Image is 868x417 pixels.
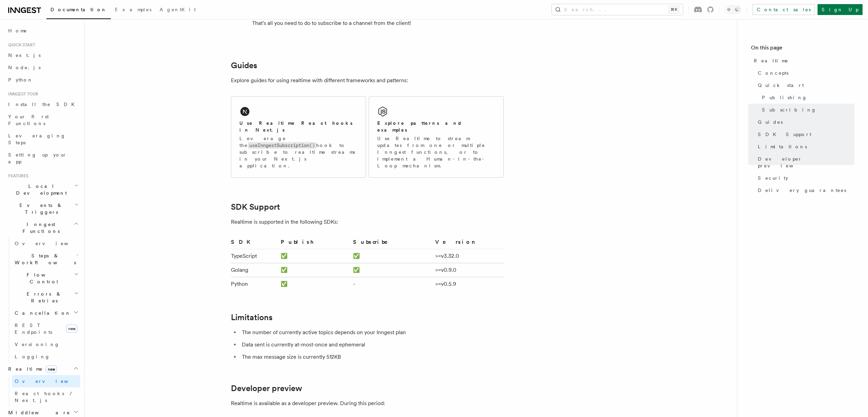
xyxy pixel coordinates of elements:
[8,53,41,58] span: Next.js
[15,241,85,246] span: Overview
[758,119,783,125] span: Guides
[231,263,278,277] td: Golang
[5,74,80,86] a: Python
[751,55,854,67] a: Realtime
[231,384,302,393] a: Developer preview
[239,120,357,133] h2: Use Realtime React hooks in Next.js
[8,102,79,107] span: Install the SDK
[755,116,854,128] a: Guides
[5,61,80,74] a: Node.js
[758,82,804,89] span: Quick start
[755,153,854,172] a: Developer preview
[12,310,71,316] span: Cancellation
[248,142,316,149] code: useInngestSubscription()
[12,307,80,319] button: Cancellation
[762,106,816,113] span: Subscribing
[15,323,52,335] span: REST Endpoints
[240,328,504,337] li: The number of currently active topics depends on your Inngest plan
[5,91,38,97] span: Inngest tour
[12,271,74,285] span: Flow Control
[278,249,350,263] td: ✅
[12,291,74,304] span: Errors & Retries
[758,155,854,169] span: Developer preview
[231,399,504,408] p: Realtime is available as a developer preview. During this period:
[762,94,807,101] span: Publishing
[5,218,80,237] button: Inngest Functions
[751,44,854,55] h4: On this page
[8,77,33,83] span: Python
[5,199,80,218] button: Events & Triggers
[160,7,196,12] span: AgentKit
[278,263,350,277] td: ✅
[231,61,257,70] a: Guides
[725,5,741,14] button: Toggle dark mode
[5,173,28,179] span: Features
[252,18,503,28] p: That's all you need to do to subscribe to a channel from the client!
[156,2,200,18] a: AgentKit
[758,175,788,181] span: Security
[350,277,432,291] td: -
[231,96,366,178] a: Use Realtime React hooks in Next.jsLeverage theuseInngestSubscription()hook to subscribe to realt...
[231,202,280,212] a: SDK Support
[8,65,41,70] span: Node.js
[66,325,77,333] span: new
[5,130,80,149] a: Leveraging Steps
[231,76,504,85] p: Explore guides for using realtime with different frameworks and patterns:
[15,378,85,384] span: Overview
[5,202,74,215] span: Events & Triggers
[350,263,432,277] td: ✅
[12,250,80,269] button: Steps & Workflows
[752,4,815,15] a: Contact sales
[755,140,854,153] a: Limitations
[432,277,503,291] td: >=v0.5.9
[5,98,80,110] a: Install the SDK
[240,340,504,349] li: Data sent is currently at-most-once and ephemeral
[432,263,503,277] td: >=v0.9.0
[758,187,846,194] span: Delivery guarantees
[46,366,57,373] span: new
[8,152,67,164] span: Setting up your app
[5,25,80,37] a: Home
[239,135,357,169] p: Leverage the hook to subscribe to realtime streams in your Next.js application.
[758,143,807,150] span: Limitations
[755,79,854,91] a: Quick start
[12,387,80,406] a: React hooks / Next.js
[50,7,107,12] span: Documentation
[115,7,151,12] span: Examples
[758,131,811,138] span: SDK Support
[759,104,854,116] a: Subscribing
[278,238,350,249] th: Publish
[111,2,156,18] a: Examples
[8,27,27,34] span: Home
[231,217,504,227] p: Realtime is supported in the following SDKs:
[12,338,80,351] a: Versioning
[12,237,80,250] a: Overview
[240,352,504,362] li: The max message size is currently 512KB
[5,375,80,406] div: Realtimenew
[755,172,854,184] a: Security
[8,114,49,126] span: Your first Functions
[758,70,789,76] span: Concepts
[15,354,50,359] span: Logging
[12,351,80,363] a: Logging
[5,49,80,61] a: Next.js
[15,342,60,347] span: Versioning
[377,135,495,169] p: Use Realtime to stream updates from one or multiple Inngest functions, or to implement a Human-in...
[231,277,278,291] td: Python
[46,2,111,19] a: Documentation
[350,249,432,263] td: ✅
[350,238,432,249] th: Subscribe
[5,409,70,416] span: Middleware
[12,319,80,338] a: REST Endpointsnew
[231,238,278,249] th: SDK
[432,238,503,249] th: Version
[278,277,350,291] td: ✅
[755,67,854,79] a: Concepts
[5,237,80,363] div: Inngest Functions
[755,128,854,140] a: SDK Support
[369,96,504,178] a: Explore patterns and examplesUse Realtime to stream updates from one or multiple Inngest function...
[5,363,80,375] button: Realtimenew
[231,313,273,322] a: Limitations
[669,6,679,13] kbd: ⌘K
[5,42,35,48] span: Quick start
